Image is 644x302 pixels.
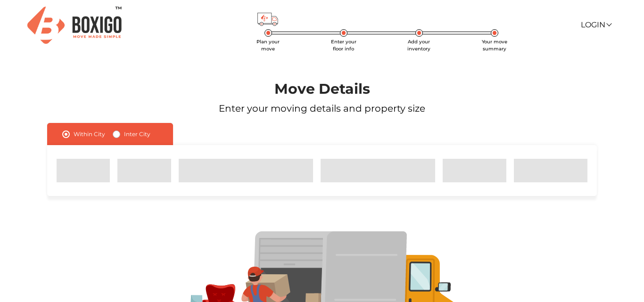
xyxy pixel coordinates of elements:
[407,39,430,52] span: Add your inventory
[581,20,611,29] a: Login
[124,129,150,140] label: Inter City
[74,129,105,140] label: Within City
[26,81,619,98] h1: Move Details
[27,7,122,44] img: Boxigo
[482,39,507,52] span: Your move summary
[256,39,280,52] span: Plan your move
[331,39,356,52] span: Enter your floor info
[26,101,619,115] p: Enter your moving details and property size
